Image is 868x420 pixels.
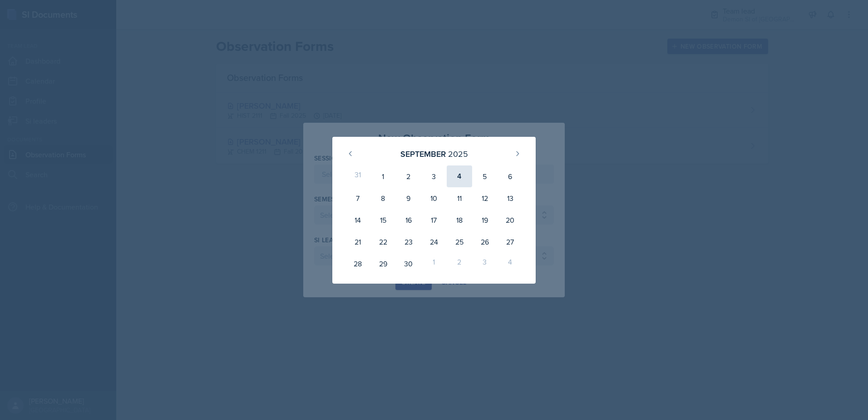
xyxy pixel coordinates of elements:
div: 2 [447,253,472,275]
div: 3 [472,253,498,275]
div: 19 [472,209,498,231]
div: 2 [396,165,421,187]
div: 31 [345,165,370,187]
div: September [400,148,446,160]
div: 14 [345,209,370,231]
div: 16 [396,209,421,231]
div: 20 [498,209,523,231]
div: 25 [447,231,472,253]
div: 9 [396,187,421,209]
div: 22 [370,231,396,253]
div: 15 [370,209,396,231]
div: 1 [421,253,447,275]
div: 1 [370,165,396,187]
div: 6 [498,165,523,187]
div: 24 [421,231,447,253]
div: 10 [421,187,447,209]
div: 28 [345,253,370,275]
div: 5 [472,165,498,187]
div: 17 [421,209,447,231]
div: 21 [345,231,370,253]
div: 7 [345,187,370,209]
div: 4 [447,165,472,187]
div: 30 [396,253,421,275]
div: 26 [472,231,498,253]
div: 27 [498,231,523,253]
div: 11 [447,187,472,209]
div: 8 [370,187,396,209]
div: 4 [498,253,523,275]
div: 12 [472,187,498,209]
div: 3 [421,165,447,187]
div: 13 [498,187,523,209]
div: 2025 [448,148,468,160]
div: 23 [396,231,421,253]
div: 29 [370,253,396,275]
div: 18 [447,209,472,231]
